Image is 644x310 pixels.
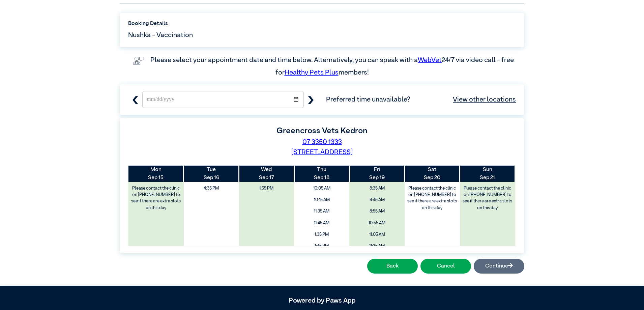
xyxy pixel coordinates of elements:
span: 8:35 AM [352,184,402,193]
span: 10:15 AM [296,195,347,205]
span: 11:05 AM [352,230,402,239]
th: Sep 20 [405,166,460,182]
span: 11:45 AM [296,218,347,228]
th: Sep 17 [239,166,294,182]
th: Sep 15 [128,166,184,182]
a: View other locations [453,94,516,105]
label: Booking Details [128,20,516,28]
a: 07 3350 1333 [302,139,342,145]
th: Sep 18 [294,166,349,182]
span: Preferred time unavailable? [326,94,516,105]
label: Please contact the clinic on [PHONE_NUMBER] to see if there are extra slots on this day [405,184,459,213]
span: 11:35 AM [296,206,347,216]
img: vet [130,54,146,67]
span: 8:45 AM [352,195,402,205]
span: 11:25 AM [352,241,402,251]
span: Nushka - Vaccination [128,30,193,40]
th: Sep 19 [349,166,405,182]
a: WebVet [418,57,442,63]
th: Sep 21 [460,166,515,182]
span: 4:35 PM [186,184,237,193]
label: Please contact the clinic on [PHONE_NUMBER] to see if there are extra slots on this day [461,184,515,213]
span: 1:45 PM [296,241,347,251]
a: [STREET_ADDRESS] [291,149,353,156]
th: Sep 16 [184,166,239,182]
span: 10:05 AM [296,184,347,193]
h5: Powered by Paws App [120,297,524,305]
span: 1:35 PM [296,230,347,239]
a: Healthy Pets Plus [285,69,339,76]
button: Cancel [420,259,471,274]
label: Please contact the clinic on [PHONE_NUMBER] to see if there are extra slots on this day [129,184,183,213]
label: Greencross Vets Kedron [276,127,368,135]
span: 10:55 AM [352,218,402,228]
span: 1:55 PM [241,184,292,193]
button: Back [367,259,418,274]
span: 8:55 AM [352,206,402,216]
label: Please select your appointment date and time below. Alternatively, you can speak with a 24/7 via ... [150,57,515,76]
